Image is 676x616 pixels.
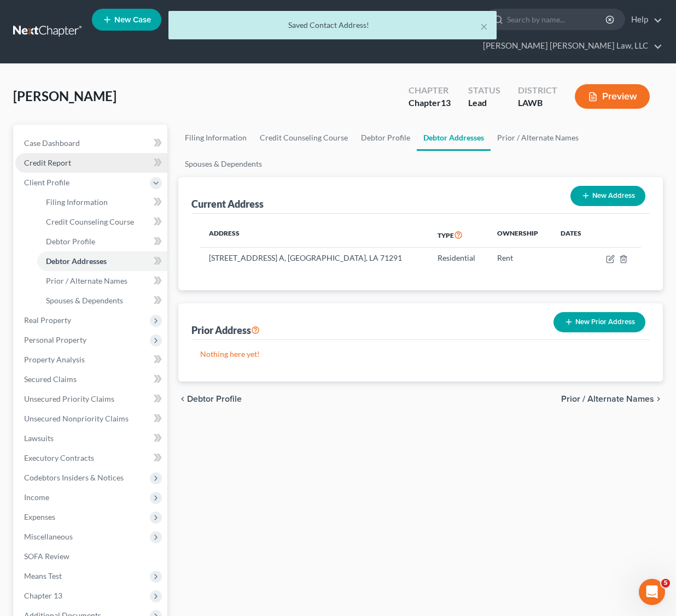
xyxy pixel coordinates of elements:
i: chevron_left [178,395,187,403]
a: Lawsuits [15,429,167,448]
span: Debtor Addresses [46,256,107,266]
div: District [518,84,557,97]
span: SOFA Review [24,552,69,561]
a: Directory Cases [282,10,366,30]
span: Executory Contracts [24,453,94,462]
span: Property Analysis [24,355,85,364]
a: Client Portal [211,10,282,30]
a: Case Dashboard [15,133,167,153]
button: Preview [575,84,650,109]
a: SOFA Review [15,547,167,566]
a: Secured Claims [15,369,167,389]
th: Address [200,222,429,248]
div: LAWB [518,97,557,109]
span: Prior / Alternate Names [46,276,127,285]
a: Unsecured Priority Claims [15,389,167,409]
span: Prior / Alternate Names [561,395,654,403]
span: Debtor Profile [46,237,95,246]
p: Nothing here yet! [200,349,641,360]
span: Spouses & Dependents [46,296,123,305]
span: Filing Information [46,197,108,207]
a: Executory Contracts [15,448,167,468]
a: Help [626,10,662,30]
a: Home [165,10,211,30]
span: Real Property [24,315,71,325]
span: Credit Report [24,158,71,167]
span: Chapter 13 [24,591,62,600]
a: Property Analysis [15,350,167,369]
div: Chapter [409,84,451,97]
span: Unsecured Nonpriority Claims [24,414,129,423]
span: Unsecured Priority Claims [24,394,114,403]
button: New Address [570,186,645,206]
a: Debtor Addresses [417,125,491,151]
span: 5 [661,579,670,588]
span: [PERSON_NAME] [13,88,116,104]
th: Dates [552,222,593,248]
button: × [480,20,488,33]
span: Means Test [24,571,62,580]
a: Debtor Profile [354,125,417,151]
th: Ownership [488,222,552,248]
span: Lawsuits [24,433,54,443]
th: Type [429,222,489,248]
span: Codebtors Insiders & Notices [24,473,124,482]
div: Chapter [409,97,451,109]
iframe: Intercom live chat [639,579,665,605]
a: [PERSON_NAME] [PERSON_NAME] Law, LLC [477,36,662,56]
a: Credit Counseling Course [253,125,354,151]
span: Income [24,492,49,502]
td: Rent [488,248,552,268]
a: Credit Report [15,153,167,173]
span: Debtor Profile [187,395,242,403]
span: 13 [441,97,451,108]
a: Prior / Alternate Names [37,271,167,291]
span: Client Profile [24,178,69,187]
div: Prior Address [191,324,260,337]
span: Personal Property [24,335,86,344]
a: Filing Information [178,125,253,151]
div: Status [468,84,500,97]
span: Case Dashboard [24,138,80,148]
div: Current Address [191,197,264,210]
a: Filing Information [37,192,167,212]
button: New Prior Address [553,312,645,332]
a: Debtor Profile [37,232,167,251]
td: Residential [429,248,489,268]
button: chevron_left Debtor Profile [178,395,242,403]
a: Credit Counseling Course [37,212,167,232]
i: chevron_right [654,395,663,403]
a: Unsecured Nonpriority Claims [15,409,167,429]
a: Spouses & Dependents [37,291,167,310]
a: Prior / Alternate Names [491,125,585,151]
span: Secured Claims [24,374,77,384]
a: Debtor Addresses [37,251,167,271]
input: Search by name... [507,9,607,30]
div: Lead [468,97,500,109]
button: Prior / Alternate Names chevron_right [561,395,663,403]
td: [STREET_ADDRESS] A, [GEOGRAPHIC_DATA], LA 71291 [200,248,429,268]
a: Spouses & Dependents [178,151,269,177]
span: Miscellaneous [24,532,73,541]
span: Expenses [24,512,55,521]
div: Saved Contact Address! [177,20,488,31]
span: Credit Counseling Course [46,217,134,226]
